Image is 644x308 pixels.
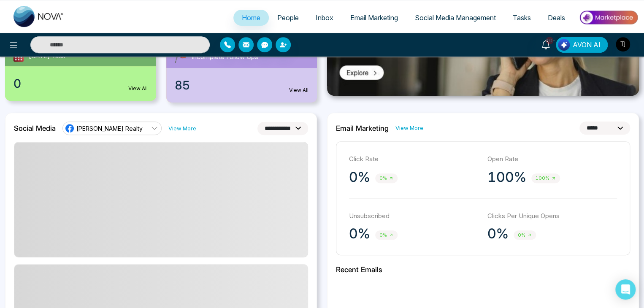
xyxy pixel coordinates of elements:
a: Social Media Management [406,10,504,26]
p: 0% [349,169,370,186]
img: User Avatar [616,37,630,51]
span: 85 [175,76,190,94]
img: followUps.svg [173,49,188,65]
a: Home [233,10,269,26]
a: Inbox [307,10,342,26]
span: AVON AI [573,40,601,50]
a: View More [168,124,196,132]
span: People [277,14,299,22]
a: View All [128,85,148,92]
img: Market-place.gif [578,8,639,27]
span: Deals [548,14,565,22]
div: Open Intercom Messenger [615,279,636,300]
h2: Email Marketing [336,124,389,132]
p: Click Rate [349,154,479,164]
span: Email Marketing [350,14,398,22]
p: Unsubscribed [349,211,479,221]
a: Deals [539,10,574,26]
a: 10+ [536,37,556,51]
span: 10+ [546,37,553,44]
a: View All [289,86,308,94]
span: Social Media Management [415,14,496,22]
img: Nova CRM Logo [14,6,64,27]
img: Lead Flow [558,39,570,51]
span: 0 [14,75,21,92]
a: Email Marketing [342,10,406,26]
a: People [269,10,307,26]
a: View More [395,124,423,132]
p: 0% [349,225,370,242]
h2: Social Media [14,124,56,132]
span: Tasks [513,14,531,22]
a: Incomplete Follow Ups85View All [161,46,322,103]
a: Tasks [504,10,539,26]
button: AVON AI [556,37,608,53]
span: [PERSON_NAME] Realty [76,124,143,132]
span: Home [242,14,260,22]
span: Inbox [316,14,333,22]
span: 100% [531,173,560,183]
span: Incomplete Follow Ups [192,52,258,62]
span: 0% [375,230,398,240]
p: Clicks Per Unique Opens [487,211,617,221]
h2: Recent Emails [336,265,630,274]
span: 0% [514,230,536,240]
span: 0% [375,173,398,183]
p: 0% [487,225,509,242]
p: 100% [487,169,526,186]
p: Open Rate [487,154,617,164]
